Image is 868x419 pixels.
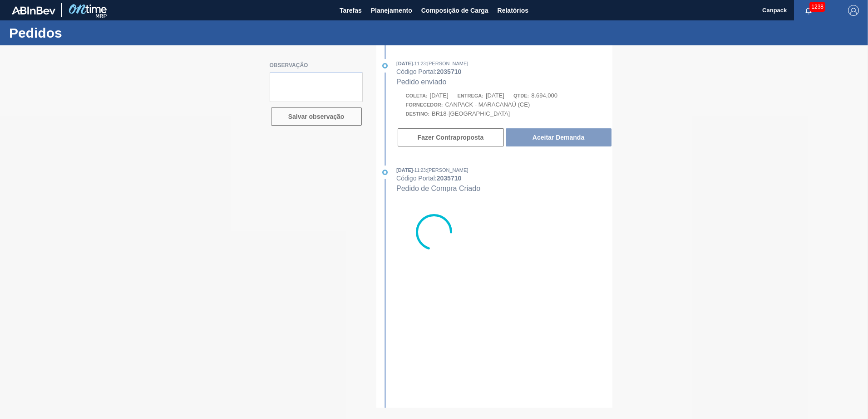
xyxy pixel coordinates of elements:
span: Relatórios [498,5,528,16]
span: Planejamento [371,5,412,16]
span: Composição de Carga [421,5,488,16]
img: TNhmsLtSVTkK8tSr43FrP2fwEKptu5GPRR3wAAAABJRU5ErkJggg== [12,6,55,15]
img: Logout [848,5,859,16]
h1: Pedidos [9,28,170,38]
span: Tarefas [340,5,362,16]
span: 1238 [809,2,825,12]
button: Notificações [794,4,823,17]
